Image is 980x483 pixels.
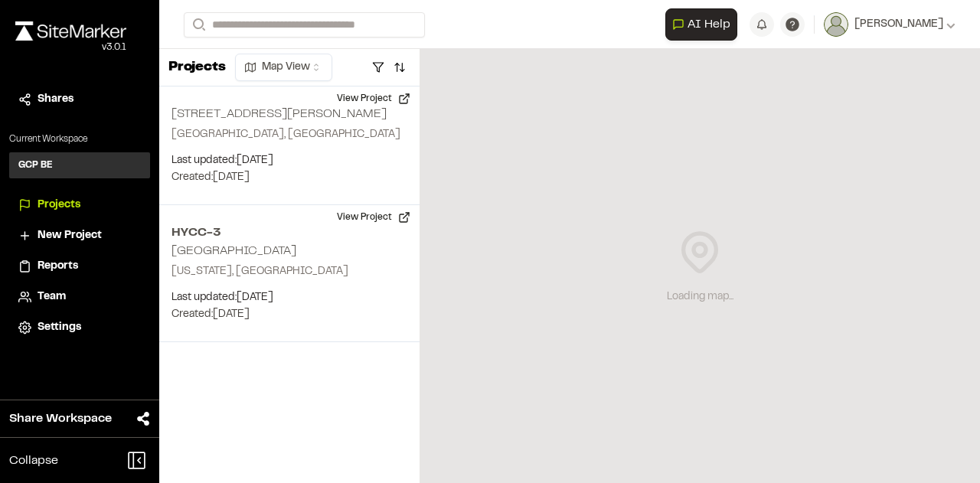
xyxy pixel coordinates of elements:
[184,12,211,38] button: Search
[38,319,81,336] span: Settings
[171,169,407,186] p: Created: [DATE]
[18,197,141,214] a: Projects
[328,205,420,230] button: View Project
[15,21,126,41] img: rebrand.png
[9,132,150,146] p: Current Workspace
[171,109,387,119] h2: [STREET_ADDRESS][PERSON_NAME]
[38,197,80,214] span: Projects
[824,12,848,37] img: User
[824,12,955,37] button: [PERSON_NAME]
[171,263,407,280] p: [US_STATE], [GEOGRAPHIC_DATA]
[18,158,53,172] h3: GCP BE
[168,57,226,78] p: Projects
[171,246,296,256] h2: [GEOGRAPHIC_DATA]
[38,289,66,305] span: Team
[38,227,102,244] span: New Project
[171,152,407,169] p: Last updated: [DATE]
[18,227,141,244] a: New Project
[18,91,141,108] a: Shares
[18,289,141,305] a: Team
[38,91,73,108] span: Shares
[18,319,141,336] a: Settings
[18,258,141,275] a: Reports
[9,410,112,428] span: Share Workspace
[171,306,407,323] p: Created: [DATE]
[15,41,126,54] div: Oh geez...please don't...
[9,452,58,470] span: Collapse
[328,86,420,111] button: View Project
[171,126,407,143] p: [GEOGRAPHIC_DATA], [GEOGRAPHIC_DATA]
[171,289,407,306] p: Last updated: [DATE]
[665,8,743,41] div: Open AI Assistant
[38,258,78,275] span: Reports
[171,224,407,242] h2: HYCC-3
[667,289,733,305] div: Loading map...
[688,15,730,34] span: AI Help
[854,16,943,33] span: [PERSON_NAME]
[665,8,737,41] button: Open AI Assistant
